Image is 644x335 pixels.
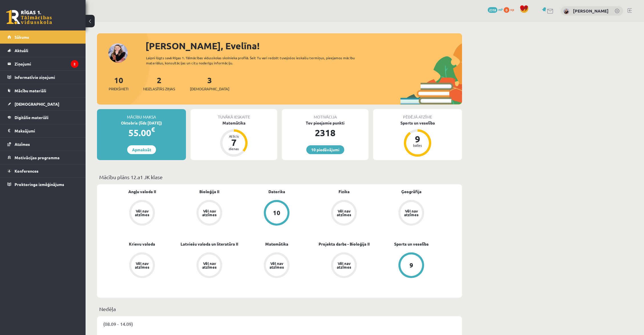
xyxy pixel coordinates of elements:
a: Apmaksāt [127,145,156,154]
div: Oktobris (līdz [DATE]) [97,120,186,126]
div: 2318 [282,126,368,140]
div: Vēl nav atzīmes [336,209,352,216]
legend: Maksājumi [15,124,78,137]
a: [PERSON_NAME] [573,8,609,14]
a: Konferences [7,164,78,177]
a: Digitālie materiāli [7,111,78,124]
div: Tev pieejamie punkti [282,120,368,126]
div: balles [409,144,426,147]
a: Vēl nav atzīmes [310,200,378,227]
a: 2Neizlasītās ziņas [143,75,175,92]
div: 7 [225,138,242,147]
div: 55.00 [97,126,186,140]
span: € [151,125,155,134]
div: Vēl nav atzīmes [201,209,217,216]
a: 0 xp [504,7,517,12]
a: Bioloģija II [199,189,219,195]
div: Vēl nav atzīmes [134,262,150,269]
span: Priekšmeti [109,86,128,92]
div: Tuvākā ieskaite [191,109,277,120]
a: Atzīmes [7,138,78,151]
a: [DEMOGRAPHIC_DATA] [7,97,78,111]
a: Sports un veselība [394,241,429,247]
span: xp [510,7,514,12]
a: Informatīvie ziņojumi [7,71,78,84]
span: Sākums [15,34,29,40]
a: Fizika [339,189,350,195]
div: Pēdējā atzīme [373,109,462,120]
a: Krievu valoda [129,241,155,247]
span: 0 [504,7,509,13]
div: dienas [225,147,242,150]
a: Projekta darbs - Bioloģija II [319,241,370,247]
a: Mācību materiāli [7,84,78,97]
a: 2318 mP [488,7,503,12]
a: Datorika [268,189,285,195]
p: Nedēļa [99,305,460,313]
div: Vēl nav atzīmes [134,209,150,216]
p: Mācību plāns 12.a1 JK klase [99,173,460,181]
a: 3[DEMOGRAPHIC_DATA] [190,75,229,92]
div: Vēl nav atzīmes [403,209,419,216]
span: Digitālie materiāli [15,115,48,120]
div: Vēl nav atzīmes [269,262,285,269]
a: 10Priekšmeti [109,75,128,92]
div: Sports un veselība [373,120,462,126]
a: Rīgas 1. Tālmācības vidusskola [6,10,52,24]
div: Motivācija [282,109,368,120]
div: Atlicis [225,134,242,138]
a: Maksājumi [7,124,78,137]
div: Mācību maksa [97,109,186,120]
a: Vēl nav atzīmes [176,252,243,279]
a: 10 piedāvājumi [306,145,344,154]
a: Proktoringa izmēģinājums [7,178,78,191]
span: 2318 [488,7,497,13]
legend: Ziņojumi [15,57,78,70]
span: Atzīmes [15,142,30,147]
span: Mācību materiāli [15,88,46,93]
i: 2 [71,60,78,68]
div: Laipni lūgts savā Rīgas 1. Tālmācības vidusskolas skolnieka profilā. Šeit Tu vari redzēt tuvojošo... [146,55,365,66]
span: Motivācijas programma [15,155,60,160]
a: Aktuāli [7,44,78,57]
div: 9 [410,262,413,268]
a: 10 [243,200,310,227]
a: Vēl nav atzīmes [378,200,445,227]
span: Konferences [15,168,39,173]
a: Matemātika Atlicis 7 dienas [191,120,277,158]
div: Vēl nav atzīmes [336,262,352,269]
a: Ziņojumi2 [7,57,78,70]
div: Matemātika [191,120,277,126]
a: Vēl nav atzīmes [108,200,176,227]
a: Vēl nav atzīmes [176,200,243,227]
img: Evelīna Auziņa [564,9,569,14]
span: Neizlasītās ziņas [143,86,175,92]
a: Vēl nav atzīmes [243,252,310,279]
span: [DEMOGRAPHIC_DATA] [190,86,229,92]
a: Latviešu valoda un literatūra II [181,241,238,247]
span: mP [498,7,503,12]
a: Sākums [7,30,78,44]
a: Motivācijas programma [7,151,78,164]
a: Vēl nav atzīmes [108,252,176,279]
span: Proktoringa izmēģinājums [15,182,64,187]
span: Aktuāli [15,48,28,53]
a: Angļu valoda II [128,189,156,195]
div: 10 [273,210,280,216]
a: Vēl nav atzīmes [310,252,378,279]
a: Sports un veselība 9 balles [373,120,462,158]
div: [PERSON_NAME], Evelīna! [145,39,462,53]
div: Vēl nav atzīmes [201,262,217,269]
div: 9 [409,134,426,144]
div: (08.09 - 14.09) [97,316,462,332]
a: Ģeogrāfija [401,189,422,195]
span: [DEMOGRAPHIC_DATA] [15,101,59,107]
legend: Informatīvie ziņojumi [15,71,78,84]
a: 9 [378,252,445,279]
a: Matemātika [265,241,288,247]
